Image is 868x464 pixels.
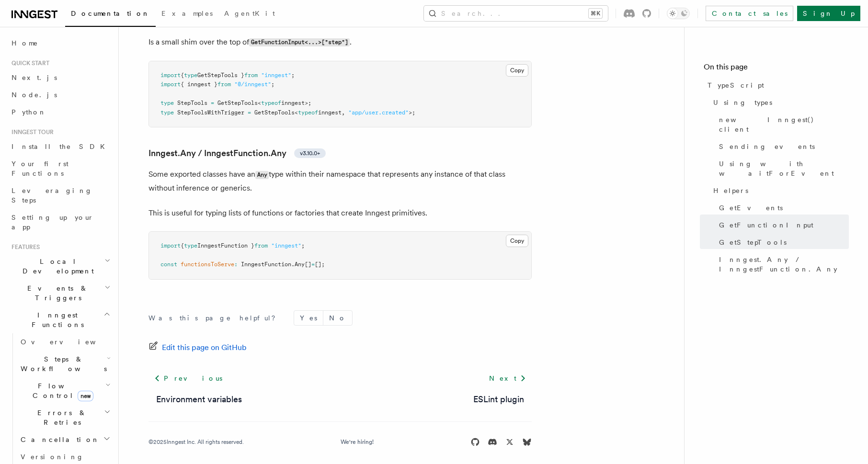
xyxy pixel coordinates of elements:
[8,103,113,121] a: Python
[8,209,113,236] a: Setting up your app
[254,242,268,249] span: from
[177,100,207,106] span: StepTools
[181,81,217,88] span: { inngest }
[715,199,849,216] a: GetEvents
[713,98,772,107] span: Using types
[161,10,213,17] span: Examples
[148,313,282,323] p: Was this page helpful?
[17,351,113,377] button: Steps & Workflows
[8,59,49,67] span: Quick start
[719,115,849,134] span: new Inngest() client
[11,187,92,204] span: Leveraging Steps
[11,38,38,48] span: Home
[8,257,104,276] span: Local Development
[8,253,113,280] button: Local Development
[148,341,247,354] a: Edit this page on GitHub
[261,72,291,79] span: "inngest"
[197,72,244,79] span: GetStepTools }
[323,311,352,325] button: No
[715,155,849,182] a: Using with waitForEvent
[301,242,305,249] span: ;
[148,35,532,49] p: Is a small shim over the top of .
[197,242,254,249] span: InngestFunction }
[244,72,258,79] span: from
[348,109,409,116] span: "app/user.created"
[295,109,298,116] span: <
[8,155,113,182] a: Your first Functions
[271,242,301,249] span: "inngest"
[8,280,113,306] button: Events & Triggers
[218,3,281,26] a: AgentKit
[160,72,181,79] span: import
[704,77,849,94] a: TypeScript
[65,3,156,27] a: Documentation
[318,109,342,116] span: inngest
[148,370,228,387] a: Previous
[11,74,57,81] span: Next.js
[148,147,326,160] a: Inngest.Any / InngestFunction.Anyv3.10.0+
[258,100,261,106] span: <
[715,216,849,234] a: GetFunctionInput
[483,370,532,387] a: Next
[797,6,860,21] a: Sign Up
[341,438,374,446] a: We're hiring!
[241,261,291,268] span: InngestFunction
[148,438,244,446] div: © 2025 Inngest Inc. All rights reserved.
[11,160,69,177] span: Your first Functions
[254,109,295,116] span: GetStepTools
[295,261,305,268] span: Any
[715,111,849,138] a: new Inngest() client
[8,128,54,136] span: Inngest tour
[281,100,311,106] span: inngest>;
[17,431,113,448] button: Cancellation
[715,251,849,278] a: Inngest.Any / InngestFunction.Any
[160,100,174,106] span: type
[300,149,320,157] span: v3.10.0+
[291,72,295,79] span: ;
[8,283,104,303] span: Events & Triggers
[21,453,84,461] span: Versioning
[589,9,602,18] kbd: ⌘K
[17,377,113,404] button: Flow Controlnew
[234,261,238,268] span: :
[177,109,244,116] span: StepToolsWithTrigger
[160,242,181,249] span: import
[217,100,258,106] span: GetStepTools
[181,261,234,268] span: functionsToServe
[160,81,181,88] span: import
[298,109,318,116] span: typeof
[148,168,532,195] p: Some exported classes have an type within their namespace that represents any instance of that cl...
[719,159,849,178] span: Using with waitForEvent
[184,72,197,79] span: type
[148,206,532,220] p: This is useful for typing lists of functions or factories that create Inngest primitives.
[181,72,184,79] span: {
[17,435,100,444] span: Cancellation
[715,138,849,155] a: Sending events
[305,261,311,268] span: []
[719,142,815,151] span: Sending events
[184,242,197,249] span: type
[17,404,113,431] button: Errors & Retries
[667,8,690,19] button: Toggle dark mode
[715,234,849,251] a: GetStepTools
[162,341,247,354] span: Edit this page on GitHub
[17,381,105,400] span: Flow Control
[709,182,849,199] a: Helpers
[160,109,174,116] span: type
[311,261,315,268] span: =
[181,242,184,249] span: {
[78,391,93,401] span: new
[424,6,608,21] button: Search...⌘K
[294,311,323,325] button: Yes
[713,186,748,195] span: Helpers
[719,255,849,274] span: Inngest.Any / InngestFunction.Any
[409,109,415,116] span: >;
[211,100,214,106] span: =
[8,306,113,333] button: Inngest Functions
[506,64,528,77] button: Copy
[8,138,113,155] a: Install the SDK
[719,220,813,230] span: GetFunctionInput
[248,109,251,116] span: =
[21,338,119,346] span: Overview
[217,81,231,88] span: from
